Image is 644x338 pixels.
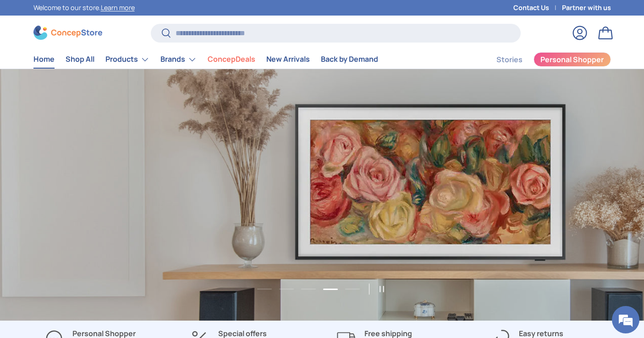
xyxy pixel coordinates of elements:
[105,50,149,69] a: Products
[321,50,378,68] a: Back by Demand
[155,50,202,69] summary: Brands
[33,50,55,68] a: Home
[101,3,135,12] a: Learn more
[66,50,94,68] a: Shop All
[33,26,102,40] img: ConcepStore
[266,50,310,68] a: New Arrivals
[33,3,135,13] p: Welcome to our store.
[562,3,611,13] a: Partner with us
[474,50,611,69] nav: Secondary
[513,3,562,13] a: Contact Us
[160,50,197,69] a: Brands
[540,56,604,63] span: Personal Shopper
[100,50,155,69] summary: Products
[534,52,611,67] a: Personal Shopper
[496,51,523,69] a: Stories
[33,50,378,69] nav: Primary
[208,50,255,68] a: ConcepDeals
